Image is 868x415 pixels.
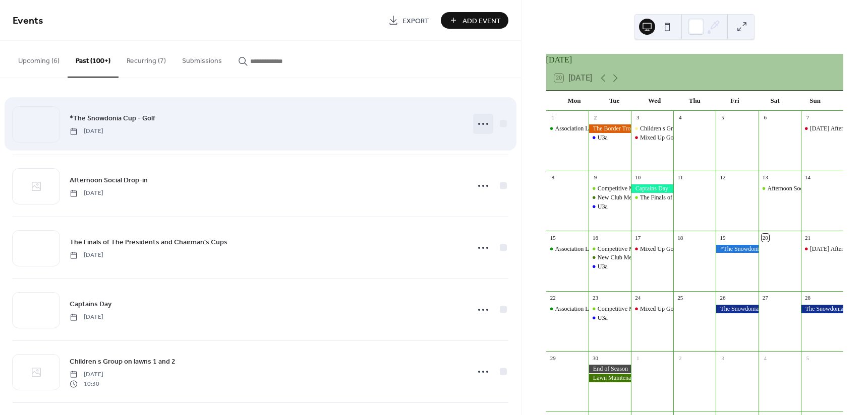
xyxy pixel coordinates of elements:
div: U3a [589,202,631,211]
div: 8 [549,174,557,181]
div: Mixed Up Golf Doubles Drop In [631,133,673,142]
div: Association Learning/Practice [546,245,589,253]
div: Tue [594,91,634,111]
span: The Finals of The Presidents and Chairman's Cups [70,237,227,248]
span: Captains Day [70,299,111,310]
div: 15 [549,234,557,241]
div: Fri [715,91,755,111]
span: [DATE] [70,313,103,322]
span: Children s Group on lawns 1 and 2 [70,357,176,367]
div: 23 [592,294,599,302]
div: U3a [598,262,608,271]
div: 28 [804,294,812,302]
div: 6 [762,114,769,121]
div: 7 [804,114,812,121]
span: 10:30 [70,379,103,388]
div: 29 [549,354,557,362]
a: *The Snowdonia Cup - Golf [70,112,155,124]
div: 12 [719,174,726,181]
div: Children s Group on lawns 1 and 2 [640,124,725,133]
div: The Finals of The Presidents and Chairman's Cups [631,193,673,202]
div: New Club Member Intermediate Golf Training Session [598,193,731,202]
div: Sunday Afternoon Social Drop In [801,245,843,253]
span: Add Event [462,16,501,26]
div: 25 [676,294,684,302]
div: 22 [549,294,557,302]
div: U3a [589,133,631,142]
div: 27 [762,294,769,302]
div: Sat [755,91,795,111]
div: Afternoon Social Drop-in [759,184,801,193]
div: Afternoon Social Drop-in [768,184,830,193]
div: Mixed Up Golf Doubles Drop In [640,305,720,313]
div: Lawn Maintenance [589,374,631,382]
a: Export [381,12,437,29]
div: Children s Group on lawns 1 and 2 [631,124,673,133]
span: Export [402,16,429,26]
div: Mixed Up Golf Doubles Drop In [640,133,720,142]
div: 5 [804,354,812,362]
span: Events [13,11,43,31]
div: 4 [762,354,769,362]
div: 18 [676,234,684,241]
div: The Snowdonia Cup -Association [801,305,843,313]
div: 5 [719,114,726,121]
div: Association Learning/Practice [555,124,628,133]
div: Competitive Match Training [589,305,631,313]
button: Recurring (7) [119,41,174,77]
span: Afternoon Social Drop-in [70,175,148,186]
div: The Snowdonia Cup -Association * New Date [716,305,758,313]
div: U3a [598,314,608,322]
div: Mixed Up Golf Doubles Drop In [631,245,673,253]
div: 1 [549,114,557,121]
div: Competitive Match Training [598,245,667,253]
div: Mixed Up Golf Doubles Drop In [640,245,720,253]
a: Afternoon Social Drop-in [70,174,148,186]
div: 17 [634,234,642,241]
div: Competitive Match Training [589,245,631,253]
div: Mon [554,91,595,111]
span: [DATE] [70,127,103,136]
div: Competitive Match Training [589,184,631,193]
a: Captains Day [70,298,111,310]
span: *The Snowdonia Cup - Golf [70,113,155,124]
div: New Club Member Intermediate Golf Training Session [598,253,731,262]
button: Submissions [174,41,230,77]
div: [DATE] [546,54,843,66]
div: 10 [634,174,642,181]
div: U3a [589,262,631,271]
div: 24 [634,294,642,302]
div: Competitive Match Training [598,305,667,313]
div: 20 [762,234,769,241]
a: Children s Group on lawns 1 and 2 [70,356,176,367]
div: 21 [804,234,812,241]
div: 13 [762,174,769,181]
div: New Club Member Intermediate Golf Training Session [589,253,631,262]
button: Add Event [441,12,508,29]
div: U3a [589,314,631,322]
div: U3a [598,133,608,142]
div: Association Learning/Practice [546,124,589,133]
div: Sunday Afternoon Social Drop In [801,124,843,133]
div: The Finals of The Presidents and Chairman's Cups [640,193,763,202]
div: 16 [592,234,599,241]
div: Competitive Match Training [598,184,667,193]
div: 2 [676,354,684,362]
div: 4 [676,114,684,121]
a: The Finals of The Presidents and Chairman's Cups [70,236,227,248]
button: Upcoming (6) [10,41,68,77]
span: [DATE] [70,370,103,379]
div: 2 [592,114,599,121]
div: 26 [719,294,726,302]
div: 30 [592,354,599,362]
div: 3 [634,114,642,121]
div: Association Learning/Practice [546,305,589,313]
div: 11 [676,174,684,181]
div: Sun [795,91,835,111]
button: Past (100+) [68,41,119,78]
div: 19 [719,234,726,241]
div: The Border Trophy- (Home) [589,124,631,133]
div: Thu [674,91,715,111]
div: 14 [804,174,812,181]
